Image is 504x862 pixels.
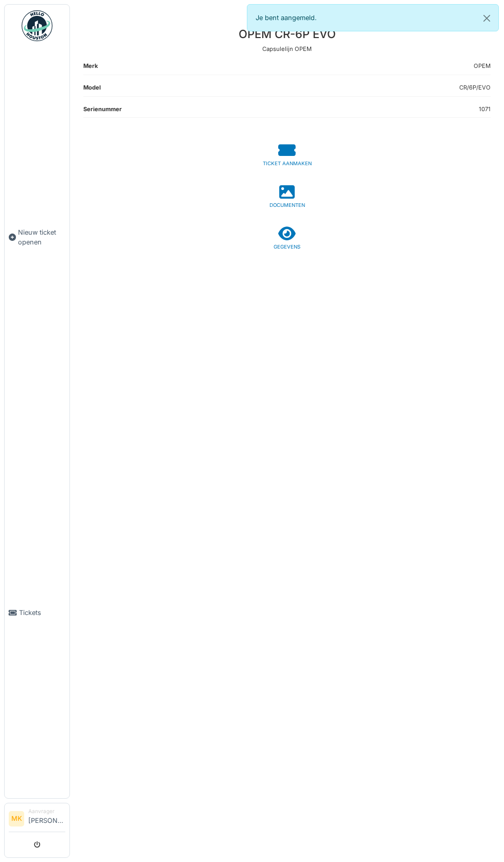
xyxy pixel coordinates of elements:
dt: Merk [83,62,98,75]
img: Badge_color-CXgf-gQk.svg [22,10,52,41]
a: Tickets [5,428,69,799]
a: Nieuw ticket openen [5,47,69,428]
p: Capsulelijn OPEM [83,45,491,54]
dt: Serienummer [83,105,122,118]
span: Tickets [19,608,65,618]
li: MK [9,811,24,826]
div: TICKET AANMAKEN [83,160,491,168]
div: Je bent aangemeld. [247,4,499,31]
dt: Model [83,83,101,96]
h3: OPEM CR-6P EVO [83,27,491,41]
a: GEGEVENS [83,226,491,251]
a: TICKET AANMAKEN [83,143,491,168]
dd: CR/6P/EVO [459,83,491,92]
div: GEGEVENS [83,243,491,251]
li: [PERSON_NAME] [28,807,65,830]
div: Aanvrager [28,807,65,815]
div: DOCUMENTEN [83,202,491,209]
dd: 1071 [479,105,491,114]
dd: OPEM [474,62,491,71]
a: DOCUMENTEN [83,184,491,209]
a: MK Aanvrager[PERSON_NAME] [9,807,65,832]
button: Close [475,5,498,32]
span: Nieuw ticket openen [18,227,65,247]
